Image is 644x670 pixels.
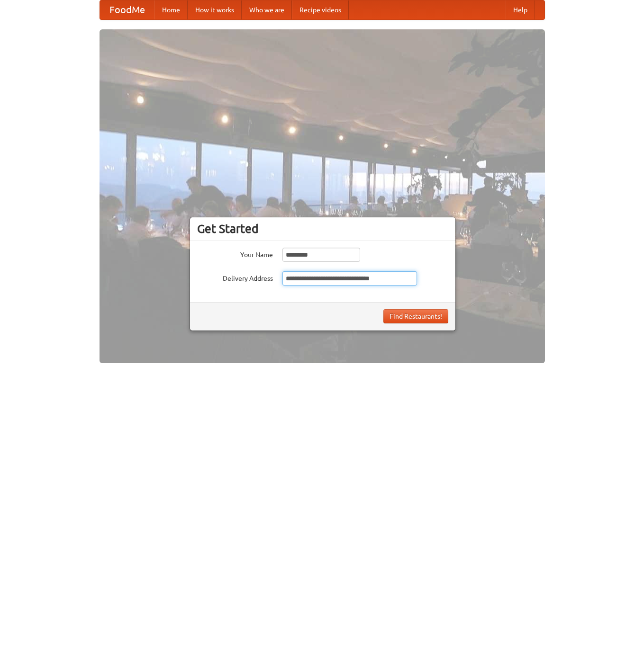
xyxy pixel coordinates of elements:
a: Recipe videos [292,0,349,19]
label: Your Name [197,248,273,259]
button: Find Restaurants! [383,309,448,323]
a: FoodMe [100,0,154,19]
a: Who we are [242,0,292,19]
h3: Get Started [197,222,448,236]
label: Delivery Address [197,271,273,283]
a: Help [506,0,535,19]
a: Home [154,0,188,19]
a: How it works [188,0,242,19]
